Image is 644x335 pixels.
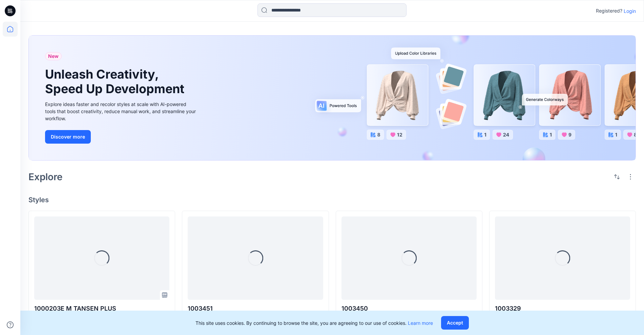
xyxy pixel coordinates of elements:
p: 1003329 [495,304,630,313]
h4: Styles [28,196,636,204]
button: Discover more [45,130,91,144]
p: 1003450 [341,304,477,313]
p: 1003451 [188,304,323,313]
p: Registered? [596,7,622,15]
a: Learn more [408,320,433,326]
span: New [48,52,59,60]
a: Discover more [45,130,198,144]
p: This site uses cookies. By continuing to browse the site, you are agreeing to our use of cookies. [195,319,433,327]
div: Explore ideas faster and recolor styles at scale with AI-powered tools that boost creativity, red... [45,101,198,122]
button: Accept [441,316,469,330]
p: 1000203E M TANSEN PLUS [34,304,169,313]
h1: Unleash Creativity, Speed Up Development [45,67,187,96]
p: Login [624,7,636,15]
h2: Explore [28,171,63,182]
